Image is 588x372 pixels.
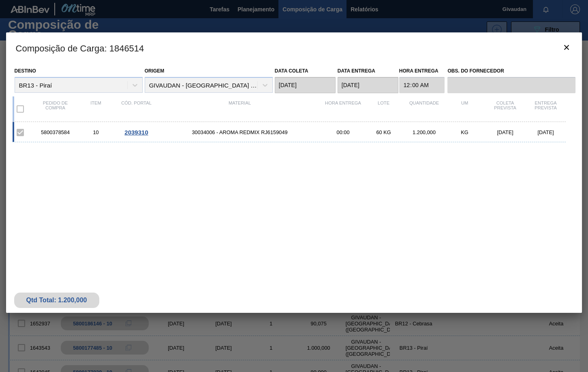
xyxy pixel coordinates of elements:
[338,77,398,93] input: dd/mm/yyyy
[35,129,76,135] div: 5800378584
[323,129,363,135] div: 00:00
[20,297,93,304] div: Qtd Total: 1.200,000
[444,100,485,118] div: UM
[363,129,404,135] div: 60 KG
[485,100,525,118] div: Coleta Prevista
[399,65,445,77] label: Hora Entrega
[157,129,323,135] span: 30034006 - AROMA REDMIX RJ6159049
[525,129,566,135] div: [DATE]
[76,100,116,118] div: Item
[338,68,375,74] label: Data Entrega
[404,129,444,135] div: 1.200,000
[404,100,444,118] div: Quantidade
[275,68,308,74] label: Data coleta
[76,129,116,135] div: 10
[124,129,148,136] span: 2039310
[116,100,157,118] div: Cód. Portal
[363,100,404,118] div: Lote
[444,129,485,135] div: KG
[275,77,336,93] input: dd/mm/yyyy
[145,68,165,74] label: Origem
[15,68,36,74] label: Destino
[157,100,323,118] div: Material
[485,129,525,135] div: [DATE]
[323,100,363,118] div: Hora Entrega
[525,100,566,118] div: Entrega Prevista
[447,65,575,77] label: Obs. do Fornecedor
[116,129,157,136] div: Ir para o Pedido
[35,100,76,118] div: Pedido de compra
[6,32,582,63] h3: Composição de Carga : 1846514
